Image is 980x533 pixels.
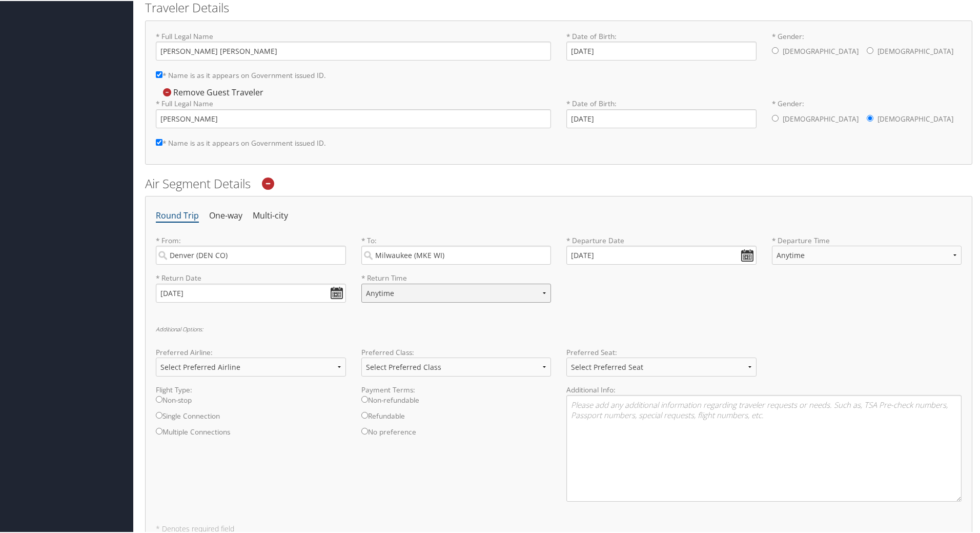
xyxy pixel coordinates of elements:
[566,346,757,357] label: Preferred Seat:
[361,410,552,426] label: Refundable
[156,234,346,264] label: * From:
[361,394,552,410] label: Non-refundable
[867,46,873,53] input: * Gender:[DEMOGRAPHIC_DATA][DEMOGRAPHIC_DATA]
[772,245,962,264] select: * Departure Time
[361,427,368,433] input: No preference
[156,411,162,418] input: Single Connection
[156,394,346,410] label: Non-stop
[361,234,552,264] label: * To:
[772,234,962,272] label: * Departure Time
[361,426,552,442] label: No preference
[783,41,859,60] label: [DEMOGRAPHIC_DATA]
[156,395,162,402] input: Non-stop
[156,346,346,357] label: Preferred Airline:
[566,30,757,60] label: * Date of Birth:
[772,30,962,61] label: * Gender:
[156,30,551,60] label: * Full Legal Name
[156,206,199,224] li: Round Trip
[156,245,346,264] input: City or Airport Code
[877,41,953,60] label: [DEMOGRAPHIC_DATA]
[156,272,346,282] label: * Return Date
[361,384,552,394] label: Payment Terms:
[156,86,269,97] div: Remove Guest Traveler
[156,132,326,151] label: * Name is as it appears on Government issued ID.
[361,245,552,264] input: City or Airport Code
[361,272,552,282] label: * Return Time
[145,174,972,191] h2: Air Segment Details
[156,427,162,433] input: Multiple Connections
[566,234,757,245] label: * Departure Date
[361,411,368,418] input: Refundable
[772,114,779,121] input: * Gender:[DEMOGRAPHIC_DATA][DEMOGRAPHIC_DATA]
[361,346,552,357] label: Preferred Class:
[156,410,346,426] label: Single Connection
[877,108,953,128] label: [DEMOGRAPHIC_DATA]
[566,41,757,60] input: * Date of Birth:
[566,108,757,127] input: * Date of Birth:
[156,108,551,127] input: * Full Legal Name
[156,97,551,127] label: * Full Legal Name
[156,426,346,442] label: Multiple Connections
[361,395,368,402] input: Non-refundable
[156,325,962,331] h6: Additional Options:
[156,283,346,302] input: MM/DD/YYYY
[209,206,242,224] li: One-way
[156,70,162,77] input: * Name is as it appears on Government issued ID.
[156,384,346,394] label: Flight Type:
[156,138,162,145] input: * Name is as it appears on Government issued ID.
[566,97,757,127] label: * Date of Birth:
[253,206,288,224] li: Multi-city
[772,46,779,53] input: * Gender:[DEMOGRAPHIC_DATA][DEMOGRAPHIC_DATA]
[566,245,757,264] input: MM/DD/YYYY
[566,384,962,394] label: Additional Info:
[156,524,962,531] h5: * Denotes required field
[156,41,551,60] input: * Full Legal Name
[156,65,326,84] label: * Name is as it appears on Government issued ID.
[867,114,873,121] input: * Gender:[DEMOGRAPHIC_DATA][DEMOGRAPHIC_DATA]
[783,108,859,128] label: [DEMOGRAPHIC_DATA]
[772,97,962,128] label: * Gender:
